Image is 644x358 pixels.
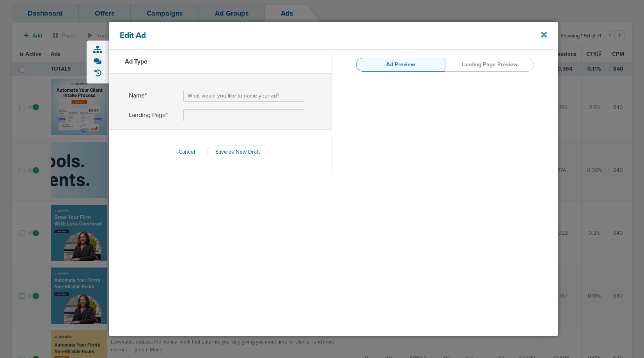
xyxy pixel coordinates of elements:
[120,30,163,40] h4: Edit Ad
[129,90,176,102] span: Name*
[183,109,304,121] input: Landing Page*
[183,90,304,102] input: Name*
[356,58,445,72] a: Ad Preview
[445,58,534,72] a: Landing Page Preview
[129,109,176,121] span: Landing Page*
[125,58,147,66] h3: Ad Type
[172,146,201,158] button: Cancel
[207,145,268,159] button: Save as New Draft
